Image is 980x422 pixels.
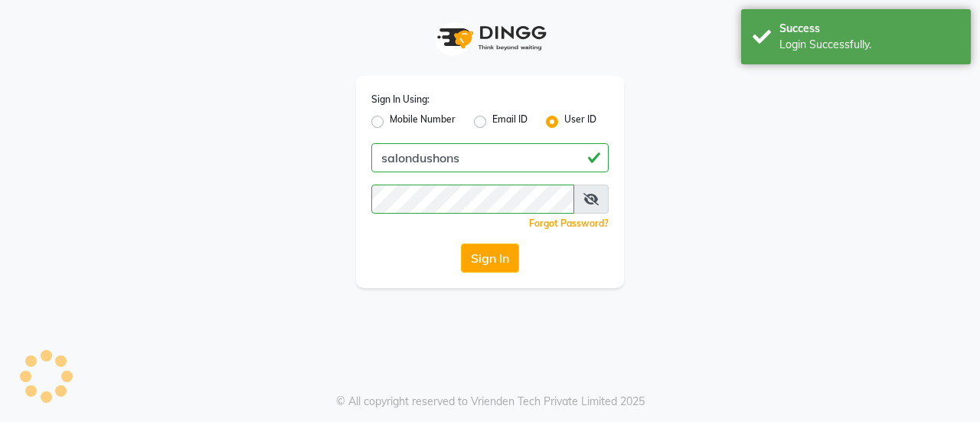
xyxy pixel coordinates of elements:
label: User ID [564,113,596,131]
label: Email ID [492,113,528,131]
button: Sign In [461,244,519,273]
div: Success [779,21,959,37]
img: logo1.svg [429,15,551,61]
input: Username [371,185,574,214]
a: Forgot Password? [529,218,609,229]
label: Sign In Using: [371,93,430,106]
div: Login Successfully. [779,37,959,53]
label: Mobile Number [390,113,456,131]
input: Username [371,143,609,172]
